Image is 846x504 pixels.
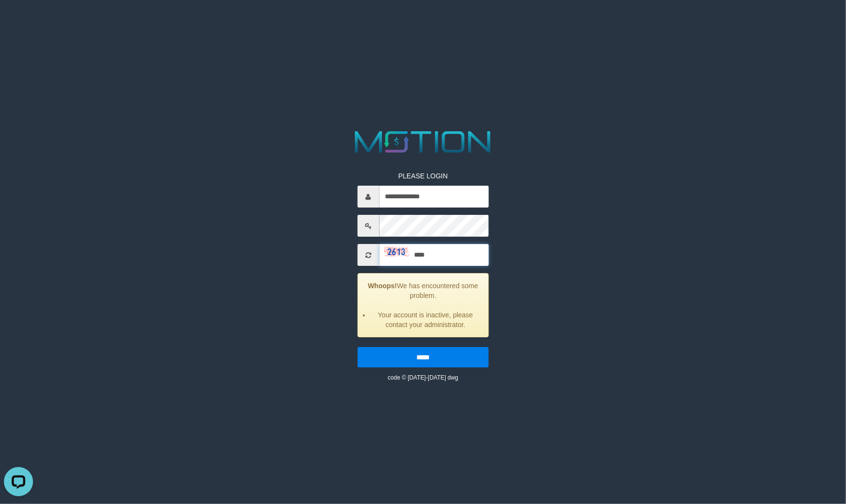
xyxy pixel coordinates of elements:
p: PLEASE LOGIN [357,171,488,181]
small: code © [DATE]-[DATE] dwg [388,374,458,381]
div: We has encountered some problem. [357,273,488,337]
button: Open LiveChat chat widget [4,4,33,33]
li: Your account is inactive, please contact your administrator. [370,310,481,330]
img: captcha [384,247,408,257]
strong: Whoops! [368,282,397,290]
img: MOTION_logo.png [349,127,497,156]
